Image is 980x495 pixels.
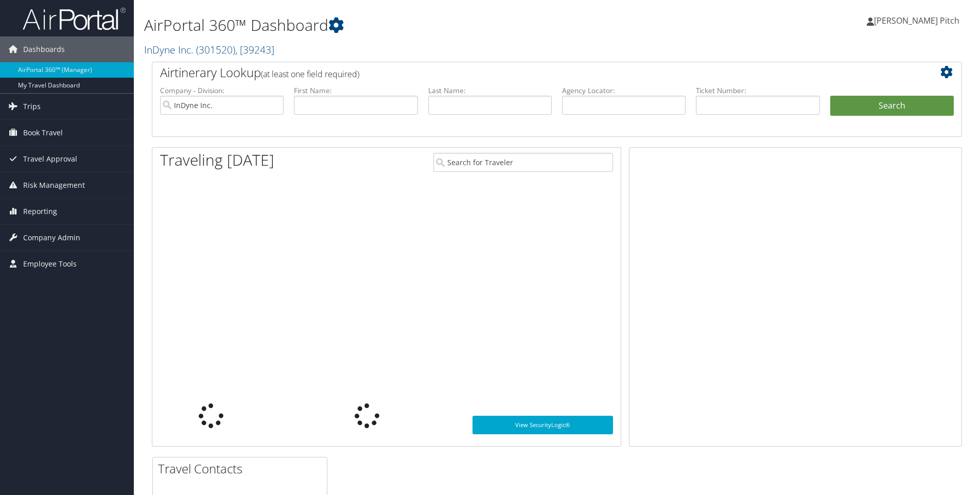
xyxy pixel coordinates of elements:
[428,85,552,96] label: Last Name:
[160,149,274,171] h1: Traveling [DATE]
[562,85,686,96] label: Agency Locator:
[158,460,327,478] h2: Travel Contacts
[160,64,886,81] h2: Airtinerary Lookup
[23,7,126,31] img: airportal-logo.png
[874,15,959,26] span: [PERSON_NAME] Pitch
[23,146,77,172] span: Travel Approval
[696,85,819,96] label: Ticket Number:
[830,96,954,116] button: Search
[144,43,274,57] a: InDyne Inc.
[160,85,284,96] label: Company - Division:
[294,85,417,96] label: First Name:
[23,94,41,119] span: Trips
[23,225,80,251] span: Company Admin
[23,251,77,277] span: Employee Tools
[144,14,694,36] h1: AirPortal 360™ Dashboard
[23,172,85,198] span: Risk Management
[867,5,970,36] a: [PERSON_NAME] Pitch
[235,43,274,57] span: , [ 39243 ]
[23,120,63,146] span: Book Travel
[23,37,65,62] span: Dashboards
[261,68,359,80] span: (at least one field required)
[433,153,613,172] input: Search for Traveler
[472,416,613,434] a: View SecurityLogic®
[196,43,235,57] span: ( 301520 )
[23,199,57,224] span: Reporting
